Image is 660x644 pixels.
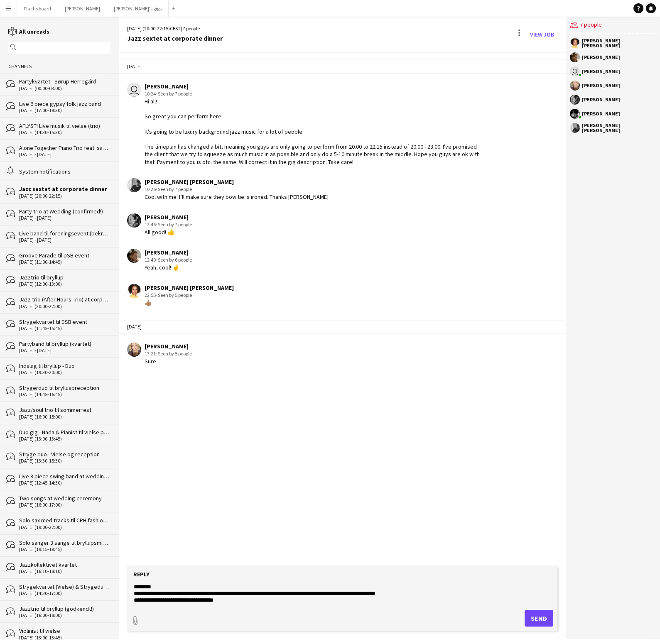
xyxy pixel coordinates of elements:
[145,83,485,90] div: [PERSON_NAME]
[19,495,110,502] div: Two songs at wedding ceremony
[570,17,659,34] div: 7 people
[145,249,192,256] div: [PERSON_NAME]
[156,350,192,357] span: · Seen by 5 people
[19,208,110,215] div: Party trio at Wedding (confirmed!)
[156,292,192,298] span: · Seen by 5 people
[58,0,107,17] button: [PERSON_NAME]
[19,86,110,91] div: [DATE] (00:00-03:00)
[19,100,110,108] div: Live 6 piece gypsy folk jazz band
[19,429,110,436] div: Duo gig - Nada & Pianist til vielse på Reffen
[582,111,620,116] div: [PERSON_NAME]
[19,144,110,152] div: Alone Together Piano Trio feat. sangerinde (bekræftet)
[527,28,557,41] a: View Job
[19,296,110,303] div: Jazz trio (After Hours Trio) at corporate dinner
[19,524,110,530] div: [DATE] (19:00-22:00)
[19,436,110,442] div: [DATE] (13:00-13:45)
[19,185,110,193] div: Jazz sextet at corporate dinner
[19,78,110,85] div: Partykvartet - Sørup Herregård
[145,213,192,221] div: [PERSON_NAME]
[19,473,110,480] div: Live 8 piece swing band at wedding reception
[19,583,110,590] div: Strygekvartet (Vielse) & Strygeduo (Reception)
[19,215,110,221] div: [DATE] - [DATE]
[145,228,192,236] div: All good! 👍
[19,281,110,287] div: [DATE] (12:00-13:00)
[19,152,110,157] div: [DATE] - [DATE]
[19,304,110,309] div: [DATE] (20:00-22:00)
[170,25,181,32] span: CEST
[145,221,192,228] div: 12:46
[19,406,110,414] div: Jazz/soul trio til sommerfest
[582,97,620,102] div: [PERSON_NAME]
[19,252,110,259] div: Groove Parade til DSB event
[133,571,150,578] label: Reply
[19,458,110,464] div: [DATE] (13:30-15:30)
[19,590,110,596] div: [DATE] (14:30-17:00)
[107,0,169,17] button: [PERSON_NAME]'s gigs
[156,257,192,263] span: · Seen by 6 people
[19,237,110,243] div: [DATE] - [DATE]
[582,83,620,88] div: [PERSON_NAME]
[19,414,110,420] div: [DATE] (16:00-18:00)
[19,568,110,574] div: [DATE] (16:10-18:10)
[582,123,659,133] div: [PERSON_NAME] [PERSON_NAME]
[19,561,110,568] div: Jazzkollektivet kvartet
[19,480,110,486] div: [DATE] (12:45-14:30)
[119,320,566,334] div: [DATE]
[145,186,329,193] div: 10:26
[582,38,659,48] div: [PERSON_NAME] [PERSON_NAME]
[19,370,110,375] div: [DATE] (19:30-20:00)
[19,274,110,281] div: Jazztrio til bryllup
[145,264,192,271] div: Yeah, cool! ✌️
[145,343,192,350] div: [PERSON_NAME]
[19,193,110,199] div: [DATE] (20:00-22:15)
[19,230,110,237] div: Live band til foreningsevent (bekræftet)
[145,90,485,98] div: 10:24
[19,392,110,397] div: [DATE] (14:45-16:45)
[145,350,192,358] div: 17:21
[19,539,110,546] div: Solo sanger 3 sange til bryllupsmiddag
[19,517,110,524] div: Solo sax med tracks til CPH fashion event
[145,284,234,291] div: [PERSON_NAME] [PERSON_NAME]
[19,502,110,508] div: [DATE] (16:00-17:00)
[19,612,110,618] div: [DATE] (16:00-18:00)
[127,34,223,42] div: Jazz sextet at corporate dinner
[156,221,192,228] span: · Seen by 7 people
[145,178,329,186] div: [PERSON_NAME] [PERSON_NAME]
[19,340,110,348] div: Partyband til bryllup (kvartet)
[525,610,553,627] button: Send
[156,91,192,97] span: · Seen by 7 people
[582,69,620,74] div: [PERSON_NAME]
[19,635,110,641] div: [DATE] (13:00-13:45)
[19,362,110,370] div: Indslag til bryllup - Duo
[19,318,110,326] div: Strygekvartet til DSB event
[19,384,110,392] div: Strygerduo til brylluspreception
[17,0,58,17] button: Flachs board
[145,291,234,299] div: 22:55
[19,108,110,113] div: [DATE] (17:00-18:30)
[119,59,566,73] div: [DATE]
[19,326,110,331] div: [DATE] (11:45-15:45)
[145,193,329,201] div: Cool with me! I’ll make sure they bow tie is ironed. Thanks [PERSON_NAME]
[127,25,223,32] div: [DATE] (20:00-22:15) | 7 people
[145,256,192,264] div: 12:49
[145,299,234,306] div: 👍🏽
[19,451,110,458] div: Stryge duo - Vielse og reception
[19,627,110,634] div: Violinist til vielse
[582,55,620,60] div: [PERSON_NAME]
[19,130,110,135] div: [DATE] (14:30-15:30)
[19,168,110,175] div: System notifications
[19,348,110,353] div: [DATE] - [DATE]
[145,98,485,166] div: Hi all! So great you can perform here! It's going to be luxury background jazz music for a lot of...
[19,605,110,612] div: Jazztrio til bryllup (godkendt!)
[19,259,110,265] div: [DATE] (11:00-14:45)
[145,358,192,365] div: Sure
[19,122,110,130] div: AFLYST! Live musik til vielse (trio)
[19,546,110,552] div: [DATE] (19:15-19:45)
[156,186,192,192] span: · Seen by 7 people
[8,28,49,35] a: All unreads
